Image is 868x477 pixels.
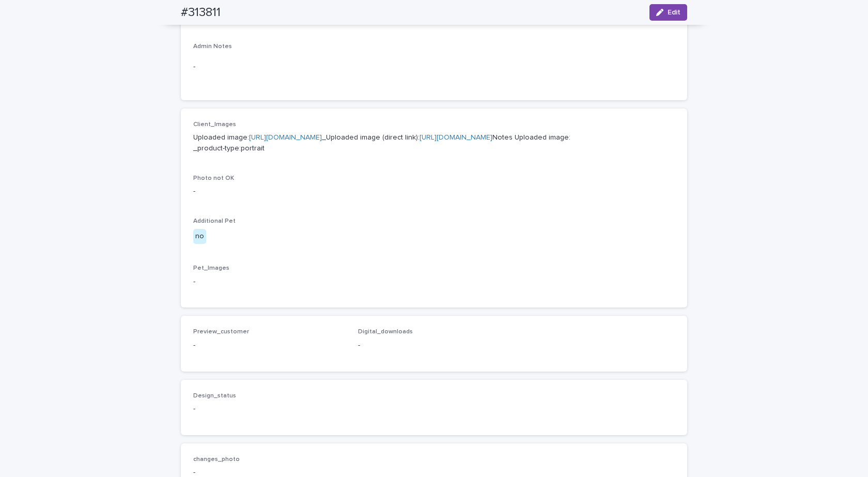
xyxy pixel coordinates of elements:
span: Photo not OK [193,175,234,181]
p: - [193,404,346,414]
span: Pet_Images [193,265,229,271]
span: Admin Notes [193,43,232,50]
a: [URL][DOMAIN_NAME] [420,134,492,141]
div: no [193,229,206,244]
span: changes_photo [193,456,240,463]
p: - [358,340,510,351]
p: - [193,340,346,351]
h2: #313811 [181,5,221,20]
span: Client_Images [193,121,236,128]
span: Edit [668,9,680,16]
p: - [193,186,675,197]
a: [URL][DOMAIN_NAME] [249,134,322,141]
span: Preview_customer [193,329,249,335]
button: Edit [649,4,687,21]
span: Digital_downloads [358,329,413,335]
span: Design_status [193,393,236,399]
p: Uploaded image: _Uploaded image (direct link): Notes Uploaded image: _product-type:portrait [193,132,675,154]
p: - [193,276,675,287]
p: - [193,61,675,72]
span: Additional Pet [193,218,236,224]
